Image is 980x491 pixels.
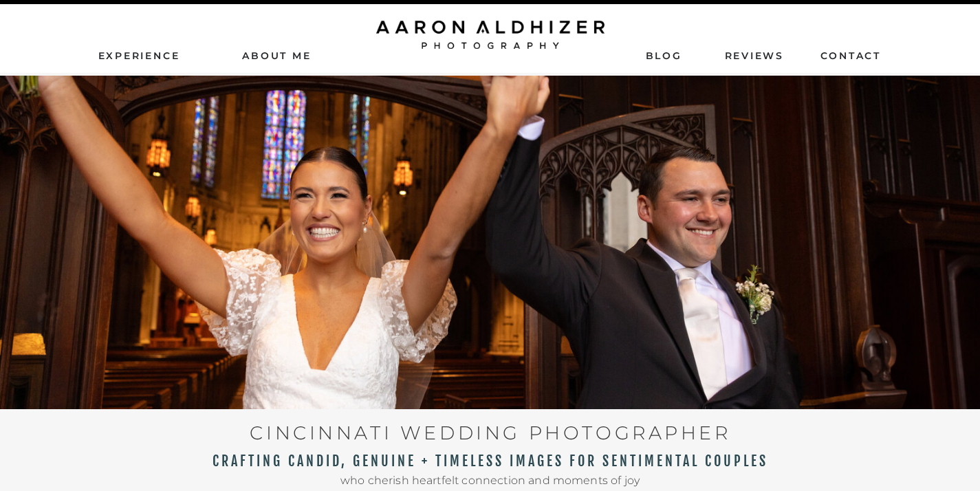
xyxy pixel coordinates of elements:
h1: CINCINNATI WEDDING PHOTOGRAPHER [194,417,787,439]
a: Blog [646,49,682,61]
h2: who cherish heartfelt connection and moments of joy [155,471,825,487]
a: contact [820,49,882,61]
a: Experience [98,49,182,61]
a: AbouT ME [228,49,326,61]
h2: CRAFTING CANDID, GENUINE + TIMELESS IMAGES FOR SENTIMENTAL COUPLES [155,453,825,469]
a: ReviEws [725,49,787,61]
